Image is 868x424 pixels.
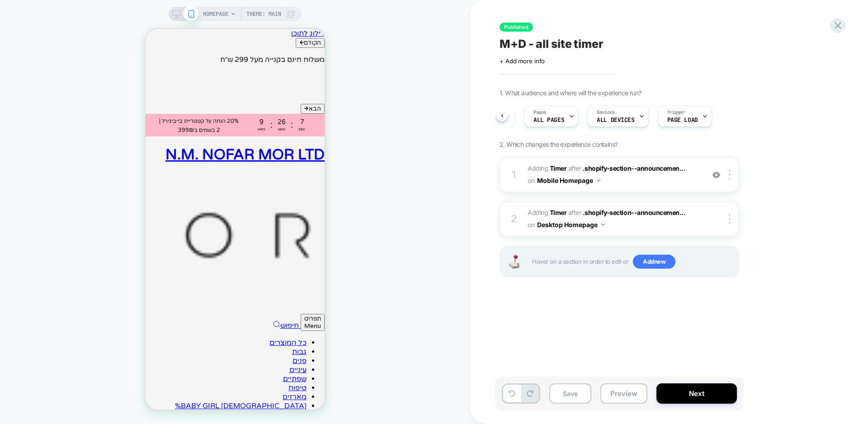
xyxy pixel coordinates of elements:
span: on [528,175,534,186]
a: כל המוצרים [124,309,161,318]
span: ALL PAGES [533,117,564,123]
span: on [528,219,534,230]
a: פנים [147,327,161,336]
div: 7 [150,90,163,97]
span: + Add more info [500,57,545,65]
span: Adding [528,209,566,216]
span: 20% הנחה על קטגוריית בייביגירל | [14,89,93,95]
span: HOMEPAGE [203,7,228,21]
a: חיפוש [127,292,155,301]
b: Timer [550,209,567,216]
a: מארזים [137,363,161,373]
a: BABY GIRL [DEMOGRAPHIC_DATA]% [29,373,161,382]
a: שפתיים [137,345,161,354]
span: Devices [597,109,614,116]
img: close [729,214,731,224]
div: : [145,91,147,102]
div: 9 [109,90,123,97]
span: AFTER [568,164,581,172]
img: close [729,170,731,180]
div: 2 [509,210,519,228]
a: עיניים [144,336,161,345]
span: Pages [533,109,546,116]
span: חיפוש [135,292,153,301]
span: 2. Which changes the experience contains? [500,140,618,148]
div: Min [129,98,143,103]
img: crossed eye [712,171,720,179]
img: down arrow [601,224,605,226]
span: Published [500,23,533,32]
span: הקודם [158,10,175,18]
img: down arrow [597,179,600,182]
div: Sec [150,98,163,103]
span: Add new [633,255,675,269]
button: Preview [600,383,647,404]
a: טיפוח [143,354,161,363]
button: הקודם [150,9,179,19]
span: Theme: MAIN [246,7,281,21]
b: Timer [550,164,567,172]
a: גבות [146,318,161,327]
span: ALL DEVICES [597,117,634,123]
span: Adding [528,164,566,172]
span: Hover on a section in order to edit or [532,255,734,269]
span: 2 בשמים ב399₪ [33,98,75,104]
span: הבא [163,76,175,84]
img: Joystick [505,255,523,269]
span: .shopify-section--announcemen... [583,164,686,172]
span: 1. What audience and where will the experience run? [500,89,641,97]
button: Desktop Homepage [537,218,605,231]
span: Page Load [667,117,698,123]
div: 26 [129,90,143,97]
div: : [125,91,127,102]
button: הבא [155,75,179,85]
button: Save [549,383,591,404]
button: Mobile Homepage [537,174,600,187]
span: Trigger [667,109,685,116]
button: תפריט [155,285,179,302]
span: Menu [159,294,175,301]
span: M+D - all site timer [500,37,604,51]
span: AFTER [568,209,581,216]
span: .shopify-section--announcemen... [583,209,686,216]
div: Hrs [109,98,123,103]
span: תפריט [159,286,175,294]
div: 1 [509,166,519,184]
span: N.M. NOFAR MOR LTD [20,117,179,135]
button: Next [656,383,737,404]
